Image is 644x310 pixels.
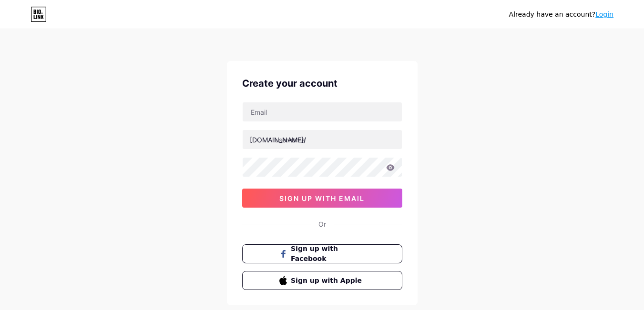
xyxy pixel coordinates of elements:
input: Email [243,102,402,121]
div: Or [318,219,326,229]
div: Create your account [242,76,402,90]
span: Sign up with Apple [291,276,365,286]
span: Sign up with Facebook [291,244,365,264]
span: sign up with email [279,194,365,202]
button: Sign up with Apple [242,271,402,290]
div: [DOMAIN_NAME]/ [250,135,306,145]
div: Already have an account? [509,10,613,20]
input: username [243,130,402,149]
a: Login [595,10,613,18]
button: sign up with email [242,189,402,208]
button: Sign up with Facebook [242,244,402,263]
